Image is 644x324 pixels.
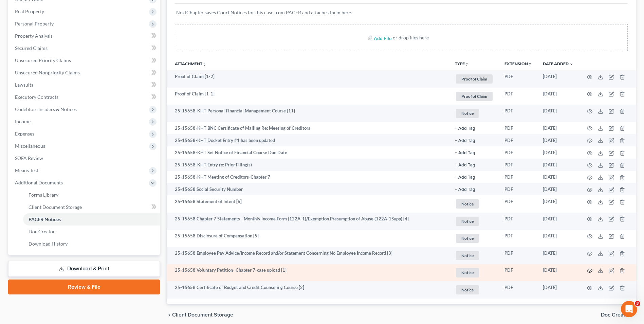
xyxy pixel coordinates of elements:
td: [DATE] [537,146,579,159]
td: 25-15658 Social Security Number [167,183,449,195]
td: PDF [499,146,537,159]
td: 25-15658 Statement of Intent [6] [167,195,449,213]
a: Notice [455,216,494,227]
td: [DATE] [537,230,579,247]
td: PDF [499,171,537,183]
a: PACER Notices [23,213,160,226]
span: 3 [635,301,640,306]
i: chevron_left [167,312,172,318]
span: Notice [456,251,479,260]
td: 25-15658-KHT Personal Financial Management Course [11] [167,105,449,122]
a: Executory Contracts [10,91,160,103]
td: PDF [499,159,537,171]
span: Codebtors Insiders & Notices [15,106,77,112]
a: Unsecured Priority Claims [10,54,160,67]
td: [DATE] [537,247,579,264]
button: + Add Tag [455,139,475,143]
a: Notice [455,267,494,278]
td: 25-15658 Certificate of Budget and Credit Counseling Course [2] [167,281,449,299]
a: Client Document Storage [23,201,160,213]
i: unfold_more [202,62,206,66]
span: Income [15,119,31,124]
span: Miscellaneous [15,143,45,149]
span: Real Property [15,8,44,14]
td: Proof of Claim [1-2] [167,70,449,88]
span: Property Analysis [15,33,53,39]
td: 25-15658 Chapter 7 Statements - Monthly Income Form (122A-1)/Exemption Presumption of Abuse (122A... [167,213,449,230]
td: [DATE] [537,105,579,122]
a: + Add Tag [455,186,494,193]
a: SOFA Review [10,152,160,164]
iframe: Intercom live chat [621,301,637,317]
span: Notice [456,217,479,226]
p: NextChapter saves Court Notices for this case from PACER and attaches them here. [176,9,626,16]
span: Proof of Claim [456,74,493,84]
a: Property Analysis [10,30,160,42]
span: Unsecured Nonpriority Claims [15,70,80,75]
i: unfold_more [528,62,532,66]
a: Review & File [8,280,160,294]
button: + Add Tag [455,187,475,192]
span: Notice [456,199,479,209]
span: Notice [456,234,479,243]
a: Notice [455,233,494,244]
td: 25-15658-KHT BNC Certificate of Mailing Re: Meeting of Creditors [167,122,449,134]
span: Proof of Claim [456,92,493,101]
td: PDF [499,88,537,105]
button: chevron_left Client Document Storage [167,312,233,318]
td: PDF [499,70,537,88]
span: Client Document Storage [172,312,233,318]
td: [DATE] [537,159,579,171]
a: Extensionunfold_more [504,61,532,66]
div: or drop files here [393,34,429,41]
span: PACER Notices [29,216,61,222]
td: PDF [499,105,537,122]
td: 25-15658-KHT Set Notice of Financial Course Due Date [167,146,449,159]
span: Lawsuits [15,82,33,88]
span: Doc Creator [601,312,630,318]
a: Date Added expand_more [543,61,573,66]
td: 25-15658-KHT Meeting of Creditors-Chapter 7 [167,171,449,183]
span: Doc Creator [29,229,55,234]
span: Unsecured Priority Claims [15,57,71,63]
td: PDF [499,230,537,247]
span: Means Test [15,167,38,173]
span: Notice [456,109,479,118]
a: Download History [23,238,160,250]
span: Download History [29,241,68,247]
span: Personal Property [15,21,54,26]
td: 25-15658 Employee Pay Advice/Income Record and/or Statement Concerning No Employee Income Record [3] [167,247,449,264]
span: Notice [456,285,479,294]
a: Unsecured Nonpriority Claims [10,67,160,79]
button: Doc Creator chevron_right [601,312,636,318]
a: + Add Tag [455,125,494,131]
button: + Add Tag [455,126,475,131]
td: [DATE] [537,195,579,213]
td: PDF [499,122,537,134]
td: [DATE] [537,183,579,195]
a: Notice [455,198,494,210]
span: SOFA Review [15,155,43,161]
a: + Add Tag [455,137,494,144]
span: Client Document Storage [29,204,82,210]
td: PDF [499,247,537,264]
button: + Add Tag [455,151,475,155]
td: 25-15658 Disclosure of Compensation [5] [167,230,449,247]
td: 25-15658-KHT Entry re: Prior Filing(s) [167,159,449,171]
td: [DATE] [537,264,579,282]
span: Notice [456,268,479,277]
a: Proof of Claim [455,91,494,102]
a: Lawsuits [10,79,160,91]
td: PDF [499,134,537,146]
button: + Add Tag [455,175,475,180]
td: [DATE] [537,70,579,88]
a: Forms Library [23,189,160,201]
td: [DATE] [537,122,579,134]
td: [DATE] [537,134,579,146]
td: Proof of Claim [1-1] [167,88,449,105]
td: PDF [499,183,537,195]
a: Proof of Claim [455,73,494,85]
span: Executory Contracts [15,94,58,100]
a: + Add Tag [455,149,494,156]
a: Secured Claims [10,42,160,54]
